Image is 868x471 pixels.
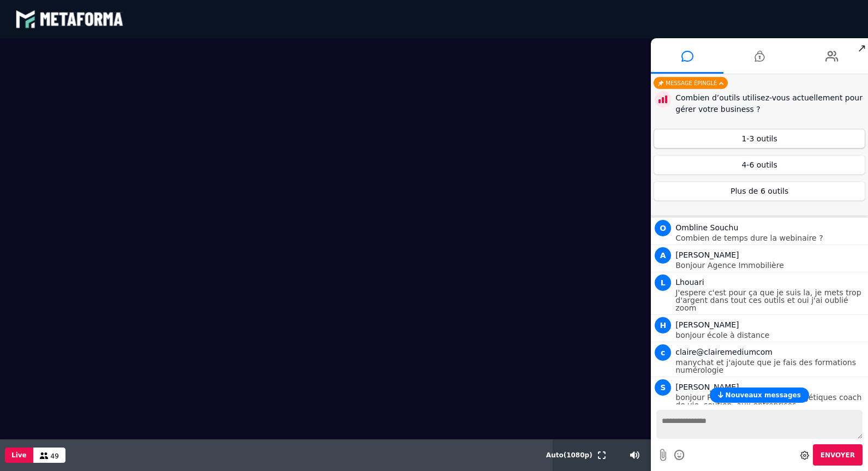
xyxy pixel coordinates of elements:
span: [PERSON_NAME] [675,320,739,329]
span: [PERSON_NAME] [675,383,739,391]
span: Envoyer [821,451,855,459]
button: Auto(1080p) [544,439,595,471]
p: Bonjour Agence Immobilière [675,261,865,269]
span: Nouveaux messages [726,391,801,399]
span: 49 [51,452,59,460]
div: Message épinglé [654,77,728,89]
span: [PERSON_NAME] [675,251,739,259]
p: Combien de temps dure la webinaire ? [675,234,865,242]
span: O [655,220,671,236]
p: manychat et j'ajoute que je fais des formations numérologie [675,359,865,374]
p: J'espere c'est pour ça que je suis la, je mets trop d'argent dans tout ces outils et oui j'ai oub... [675,289,865,312]
button: Envoyer [813,444,863,466]
button: Nouveaux messages [710,387,809,403]
span: S [655,379,671,396]
span: Auto ( 1080 p) [546,451,592,459]
button: Plus de 6 outils [654,181,865,201]
span: c [655,344,671,361]
button: 1-3 outils [654,129,865,148]
button: Live [5,448,33,463]
span: claire@clairemediumcom [675,348,773,356]
div: Combien d’outils utilisez-vous actuellement pour gérer votre business ? [675,92,865,115]
span: Lhouari [675,278,704,287]
p: bonjour école à distance [675,331,865,339]
span: L [655,275,671,291]
span: H [655,317,671,333]
span: ↗ [855,38,868,58]
span: A [655,247,671,264]
span: Ombline Souchu [675,223,738,232]
button: 4-6 outils [654,155,865,175]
